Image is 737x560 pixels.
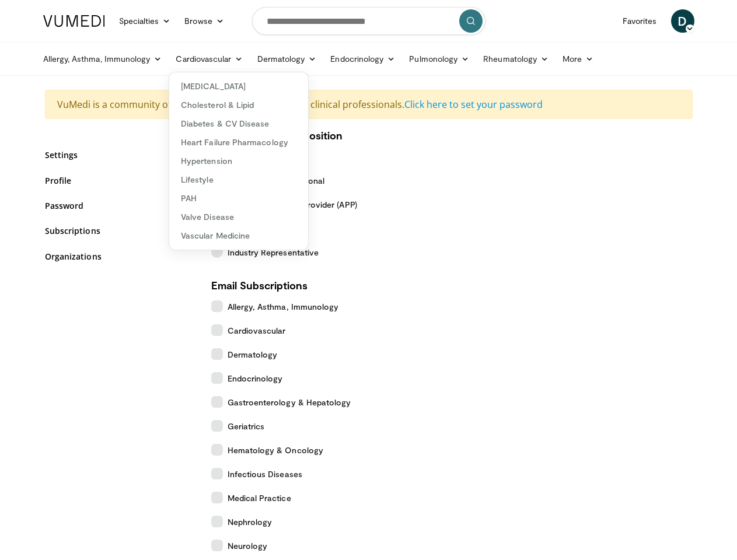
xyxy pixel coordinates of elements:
a: D [671,9,694,33]
a: Valve Disease [169,208,308,226]
a: Endocrinology [323,47,402,71]
a: Browse [177,9,231,33]
span: Gastroenterology & Hepatology [228,396,351,408]
a: Password [45,199,194,212]
a: Favorites [616,9,664,33]
img: VuMedi Logo [43,15,105,27]
a: Allergy, Asthma, Immunology [36,47,169,71]
span: Hematology & Oncology [228,444,323,456]
a: PAH [169,189,308,208]
a: Organizations [45,250,194,262]
a: Pulmonology [402,47,476,71]
span: Nephrology [228,516,273,528]
a: Vascular Medicine [169,226,308,245]
a: Profile [45,174,194,187]
span: Infectious Diseases [228,468,302,480]
a: More [556,47,600,71]
a: Hypertension [169,152,308,170]
span: Industry Representative [228,246,319,258]
a: Settings [45,149,194,161]
span: Cardiovascular [228,324,286,337]
input: Search topics, interventions [252,7,485,35]
span: Medical Practice [228,492,291,504]
a: Subscriptions [45,225,194,237]
a: Cardiovascular [169,47,250,71]
a: Specialties [112,9,178,33]
a: [MEDICAL_DATA] [169,77,308,96]
span: Neurology [228,540,268,552]
a: Cholesterol & Lipid [169,96,308,114]
a: Heart Failure Pharmacology [169,133,308,152]
a: Diabetes & CV Disease [169,114,308,133]
div: VuMedi is a community of physicians, dentists, and other clinical professionals. [45,90,693,119]
a: Dermatology [250,47,324,71]
span: Geriatrics [228,420,265,432]
a: Click here to set your password [404,98,543,111]
a: Lifestyle [169,170,308,189]
span: Endocrinology [228,372,283,384]
strong: Email Subscriptions [211,279,308,292]
a: Rheumatology [476,47,556,71]
span: Allergy, Asthma, Immunology [228,300,339,313]
span: Dermatology [228,348,278,360]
